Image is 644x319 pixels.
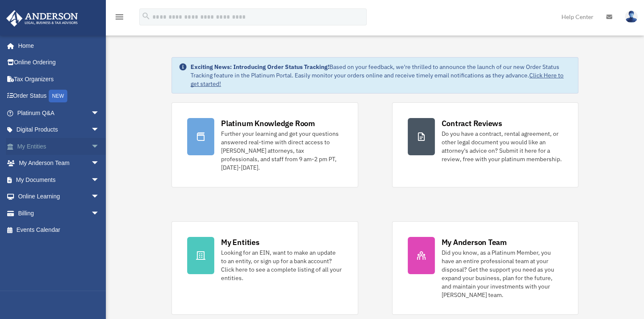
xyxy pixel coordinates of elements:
[6,37,108,54] a: Home
[191,63,329,71] strong: Exciting News: Introducing Order Status Tracking!
[442,118,502,129] div: Contract Reviews
[625,11,638,23] img: User Pic
[392,102,578,187] a: Contract Reviews Do you have a contract, rental agreement, or other legal document you would like...
[171,221,358,315] a: My Entities Looking for an EIN, want to make an update to an entity, or sign up for a bank accoun...
[221,237,259,247] div: My Entities
[6,104,112,121] a: Platinum Q&Aarrow_drop_down
[91,205,108,222] span: arrow_drop_down
[6,121,112,138] a: Digital Productsarrow_drop_down
[6,188,112,205] a: Online Learningarrow_drop_down
[6,54,112,71] a: Online Ordering
[91,188,108,206] span: arrow_drop_down
[114,12,124,22] i: menu
[49,90,67,102] div: NEW
[114,15,124,22] a: menu
[6,222,112,239] a: Events Calendar
[91,138,108,155] span: arrow_drop_down
[91,121,108,139] span: arrow_drop_down
[442,237,507,247] div: My Anderson Team
[171,102,358,187] a: Platinum Knowledge Room Further your learning and get your questions answered real-time with dire...
[191,63,571,88] div: Based on your feedback, we're thrilled to announce the launch of our new Order Status Tracking fe...
[141,11,151,21] i: search
[91,171,108,189] span: arrow_drop_down
[6,71,112,88] a: Tax Organizers
[442,248,563,299] div: Did you know, as a Platinum Member, you have an entire professional team at your disposal? Get th...
[191,71,564,88] a: Click Here to get started!
[6,155,112,172] a: My Anderson Teamarrow_drop_down
[6,138,112,155] a: My Entitiesarrow_drop_down
[91,104,108,122] span: arrow_drop_down
[6,171,112,188] a: My Documentsarrow_drop_down
[442,129,563,163] div: Do you have a contract, rental agreement, or other legal document you would like an attorney's ad...
[392,221,578,315] a: My Anderson Team Did you know, as a Platinum Member, you have an entire professional team at your...
[221,118,315,129] div: Platinum Knowledge Room
[91,155,108,172] span: arrow_drop_down
[221,129,342,172] div: Further your learning and get your questions answered real-time with direct access to [PERSON_NAM...
[221,248,342,282] div: Looking for an EIN, want to make an update to an entity, or sign up for a bank account? Click her...
[4,10,80,27] img: Anderson Advisors Platinum Portal
[6,88,112,105] a: Order StatusNEW
[6,205,112,222] a: Billingarrow_drop_down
